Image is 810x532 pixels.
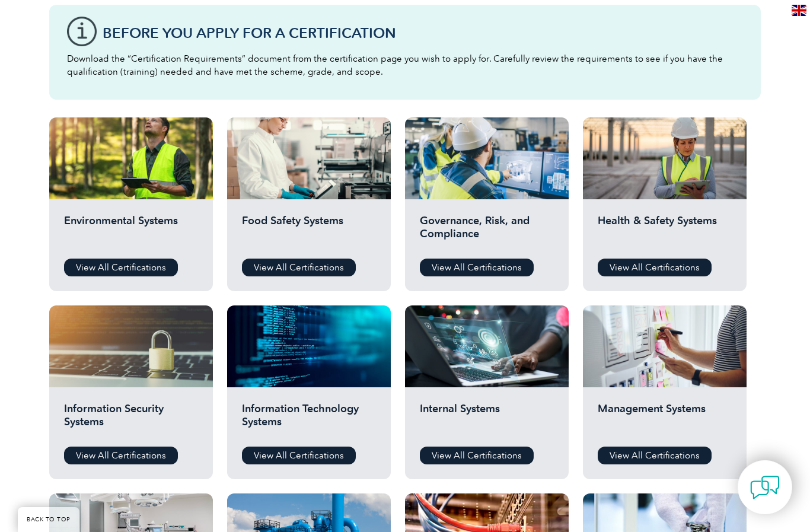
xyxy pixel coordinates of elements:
[242,259,356,276] a: View All Certifications
[420,214,554,250] h2: Governance, Risk, and Compliance
[750,473,780,502] img: contact-chat.png
[598,447,712,464] a: View All Certifications
[242,214,376,250] h2: Food Safety Systems
[64,214,198,250] h2: Environmental Systems
[242,447,356,464] a: View All Certifications
[64,259,178,276] a: View All Certifications
[792,5,806,16] img: en
[420,402,554,438] h2: Internal Systems
[598,402,732,438] h2: Management Systems
[64,447,178,464] a: View All Certifications
[103,26,743,40] h3: Before You Apply For a Certification
[242,402,376,438] h2: Information Technology Systems
[420,259,534,276] a: View All Certifications
[598,214,732,250] h2: Health & Safety Systems
[18,507,79,532] a: BACK TO TOP
[598,259,712,276] a: View All Certifications
[420,447,534,464] a: View All Certifications
[67,52,743,78] p: Download the “Certification Requirements” document from the certification page you wish to apply ...
[64,402,198,438] h2: Information Security Systems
